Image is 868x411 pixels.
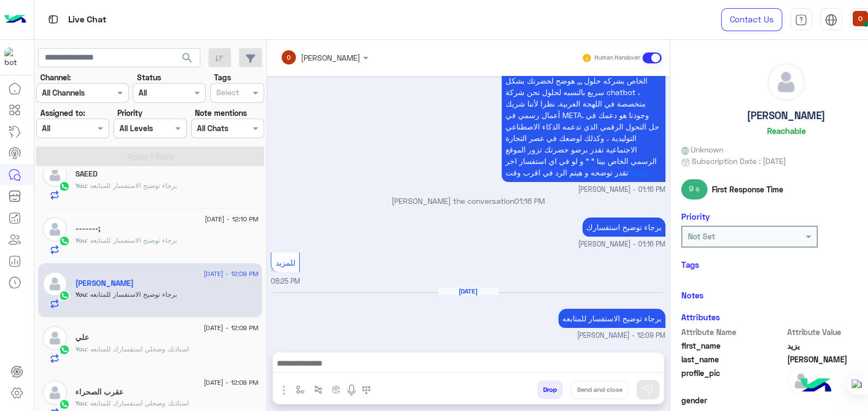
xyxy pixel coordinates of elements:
span: 9 s [681,179,708,199]
img: WhatsApp [59,236,70,246]
p: 9/9/2025, 1:16 PM [502,60,665,182]
span: You [75,181,86,190]
h5: [PERSON_NAME] [747,109,825,122]
p: Live Chat [68,13,106,27]
p: 10/9/2025, 12:09 PM [558,309,665,328]
h5: عقرب الصحراء [75,387,123,397]
h6: [DATE] [438,287,498,295]
img: defaultAdmin.png [43,326,67,350]
span: [PERSON_NAME] - 12:09 PM [577,331,665,341]
span: You [75,236,86,244]
span: first_name [681,340,786,351]
span: gender [681,395,786,406]
img: send message [643,384,653,395]
span: [PERSON_NAME] - 01:16 PM [578,185,665,195]
img: select flow [296,385,305,394]
img: create order [332,385,341,394]
a: tab [790,8,812,31]
div: Select [215,86,239,101]
label: Note mentions [195,107,247,119]
button: select flow [291,380,309,398]
h5: يزيد بن منسي [75,279,134,288]
span: 08:25 PM [271,277,300,285]
h5: SAEED [75,169,98,179]
button: create order [327,380,345,398]
img: hulul-logo.png [797,367,835,406]
img: Logo [4,8,26,31]
span: [DATE] - 12:09 PM [204,269,258,279]
label: Assigned to: [40,107,85,119]
img: defaultAdmin.png [43,272,67,296]
h6: Reachable [767,126,806,136]
span: Subscription Date : [DATE] [692,155,786,167]
span: search [181,51,194,64]
button: Apply Filters [36,146,264,166]
small: Human Handover [594,54,640,62]
span: Attribute Name [681,326,786,338]
h6: Attributes [681,312,720,322]
a: [URL] [628,168,648,177]
img: Trigger scenario [314,385,323,394]
h6: Notes [681,290,704,300]
span: [DATE] - 12:09 PM [204,378,258,387]
span: استاذنك وضحلي استفسارك للمتابعه [86,399,189,407]
img: defaultAdmin.png [43,162,67,187]
img: defaultAdmin.png [43,380,67,405]
img: WhatsApp [59,344,70,355]
img: send attachment [277,384,290,397]
label: Tags [214,72,231,83]
img: defaultAdmin.png [768,63,805,101]
img: defaultAdmin.png [787,367,815,395]
button: Send and close [571,380,628,399]
img: tab [825,14,837,26]
p: 9/9/2025, 1:16 PM [582,218,665,237]
span: برجاء توضيح الاستفسار للمتابعه [86,236,177,244]
img: WhatsApp [59,181,70,192]
img: userImage [853,11,868,26]
span: You [75,290,86,298]
label: Priority [117,107,142,119]
span: You [75,399,86,407]
h5: علي [75,333,89,342]
img: defaultAdmin.png [43,217,67,242]
img: WhatsApp [59,399,70,410]
span: 01:16 PM [514,196,545,205]
img: tab [795,14,807,26]
span: last_name [681,354,786,365]
span: You [75,345,86,353]
span: Unknown [681,144,724,155]
h5: -------; [75,224,100,233]
img: tab [46,13,60,26]
p: [PERSON_NAME] the conversation [271,195,665,207]
img: WhatsApp [59,290,70,301]
span: First Response Time [712,184,783,195]
button: Trigger scenario [309,380,327,398]
span: [DATE] - 12:09 PM [204,323,258,333]
span: profile_pic [681,367,786,392]
span: برجاء توضيح الاستفسار للمتابعه [86,181,177,190]
h6: Priority [681,212,710,221]
span: [PERSON_NAME] - 01:16 PM [578,239,665,250]
button: search [174,48,201,72]
label: Status [137,72,161,83]
button: Drop [537,380,563,399]
span: [DATE] - 12:10 PM [205,214,258,224]
span: برجاء توضيح الاستفسار للمتابعه [86,290,177,298]
span: للمزيد [276,258,295,267]
img: send voice note [345,384,358,397]
img: 114004088273201 [4,48,24,67]
label: Channel: [40,72,71,83]
a: Contact Us [721,8,782,31]
span: استاذنك وضحلي استفسارك للمتابعه [86,345,189,353]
